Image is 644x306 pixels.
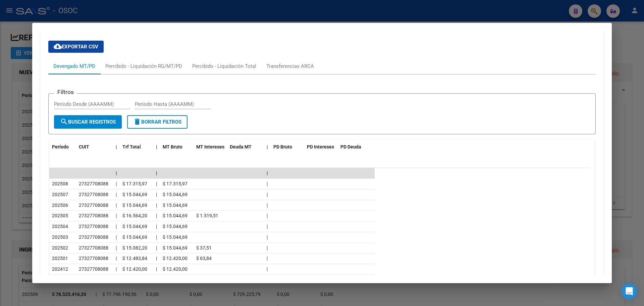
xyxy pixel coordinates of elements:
span: Buscar Registros [60,119,116,125]
span: PD Bruto [273,144,292,149]
datatable-header-cell: PD Deuda [338,140,375,154]
span: | [116,144,117,149]
span: | [116,203,117,208]
span: | [267,192,268,197]
span: PD Intereses [307,144,334,149]
span: | [116,266,117,272]
span: $ 15.082,20 [122,245,147,251]
span: MT Bruto [163,144,182,149]
button: Borrar Filtros [127,115,187,129]
span: | [116,224,117,229]
span: | [156,170,157,176]
span: 202505 [52,213,68,218]
datatable-header-cell: MT Bruto [160,140,194,154]
span: 27327708088 [79,245,108,251]
span: 202504 [52,224,68,229]
span: | [156,245,157,251]
span: $ 12.420,00 [122,266,147,272]
span: $ 15.044,69 [122,224,147,229]
span: Deuda MT [230,144,252,149]
span: | [156,256,157,261]
span: $ 63,84 [196,256,212,261]
div: Percibido - Liquidación Total [192,62,256,70]
span: | [116,234,117,240]
span: | [156,144,157,149]
span: $ 15.044,69 [122,234,147,240]
datatable-header-cell: Deuda MT [227,140,264,154]
datatable-header-cell: CUIT [76,140,113,154]
datatable-header-cell: | [264,140,271,154]
span: 27327708088 [79,181,108,186]
span: | [116,192,117,197]
span: 27327708088 [79,203,108,208]
span: | [267,181,268,186]
mat-icon: search [60,118,68,126]
span: 202507 [52,192,68,197]
span: MT Intereses [196,144,224,149]
datatable-header-cell: | [113,140,120,154]
span: | [156,266,157,272]
button: Buscar Registros [54,115,122,129]
span: 202506 [52,203,68,208]
span: | [116,256,117,261]
span: | [267,234,268,240]
span: $ 17.315,97 [122,181,147,186]
span: | [156,224,157,229]
span: 202503 [52,234,68,240]
span: $ 12.483,84 [122,256,147,261]
span: 27327708088 [79,256,108,261]
div: Percibido - Liquidación RG/MT/PD [105,62,182,70]
span: $ 15.044,69 [122,203,147,208]
datatable-header-cell: Período [49,140,76,154]
span: $ 15.044,69 [122,192,147,197]
span: 202501 [52,256,68,261]
div: Open Intercom Messenger [621,283,637,299]
span: $ 15.044,69 [163,224,187,229]
span: | [116,170,117,176]
h3: Filtros [54,88,77,96]
span: PD Deuda [340,144,361,149]
span: $ 15.044,69 [163,192,187,197]
span: Período [52,144,69,149]
span: $ 37,51 [196,245,212,251]
div: Transferencias ARCA [266,62,314,70]
button: Exportar CSV [48,41,104,53]
span: 27327708088 [79,213,108,218]
span: $ 15.044,69 [163,245,187,251]
span: Exportar CSV [54,44,98,50]
span: | [267,213,268,218]
span: | [267,224,268,229]
datatable-header-cell: | [153,140,160,154]
datatable-header-cell: PD Bruto [271,140,304,154]
span: | [267,245,268,251]
span: $ 15.044,69 [163,203,187,208]
span: $ 15.044,69 [163,213,187,218]
datatable-header-cell: PD Intereses [304,140,338,154]
span: $ 12.420,00 [163,256,187,261]
span: 27327708088 [79,224,108,229]
div: Devengado MT/PD [53,62,95,70]
span: | [116,245,117,251]
datatable-header-cell: MT Intereses [194,140,227,154]
span: | [156,234,157,240]
span: | [267,144,268,149]
span: | [267,203,268,208]
datatable-header-cell: Trf Total [120,140,153,154]
span: 27327708088 [79,192,108,197]
span: $ 15.044,69 [163,234,187,240]
span: 27327708088 [79,266,108,272]
span: $ 1.519,51 [196,213,218,218]
span: | [156,203,157,208]
span: | [116,181,117,186]
mat-icon: delete [133,118,141,126]
span: | [156,192,157,197]
span: $ 12.420,00 [163,266,187,272]
span: 27327708088 [79,234,108,240]
span: CUIT [79,144,89,149]
span: | [116,213,117,218]
span: $ 17.315,97 [163,181,187,186]
span: | [156,181,157,186]
span: | [267,170,268,176]
span: 202412 [52,266,68,272]
span: 202502 [52,245,68,251]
